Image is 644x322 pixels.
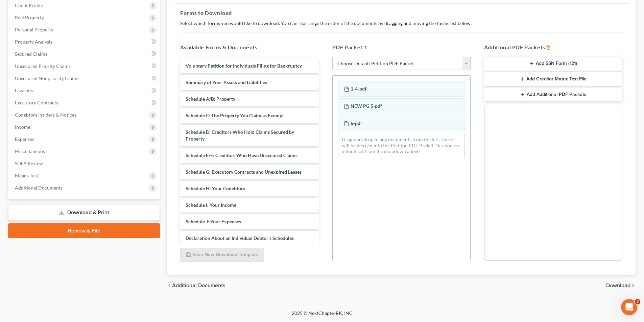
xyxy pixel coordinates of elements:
span: SOFA Review [15,160,43,166]
div: 2025 © NextChapterBK, INC [129,310,515,322]
a: Secured Claims [9,48,160,60]
button: Add Additional PDF Packets [484,88,622,102]
h5: Additional PDF Packets [484,43,622,51]
span: Codebtors Insiders & Notices [15,112,76,118]
button: Save New Download Template [180,248,264,262]
span: Lawsuits [15,88,33,93]
a: Lawsuits [9,84,160,97]
span: 6-pdf [351,120,362,126]
span: Schedule E/F: Creditors Who Have Unsecured Claims [186,152,297,158]
span: Download [606,283,630,288]
span: Schedule A/B: Property [186,96,235,102]
a: chevron_left Additional Documents [167,283,225,288]
i: chevron_right [630,283,636,288]
span: Declaration About an Individual Debtor's Schedules [186,235,294,241]
span: Voluntary Petition for Individuals Filing for Bankruptcy [186,63,302,69]
span: Schedule G: Executory Contracts and Unexpired Leases [186,169,302,175]
span: 3 [635,299,640,304]
span: Real Property [15,15,44,20]
button: Download chevron_right [606,283,636,288]
span: 1-4-pdf [351,86,366,92]
a: Download & Print [8,205,160,221]
iframe: Intercom live chat [621,299,637,315]
a: Property Analysis [9,36,160,48]
a: SOFA Review [9,157,160,170]
span: Additional Documents [15,185,63,191]
span: Income [15,124,30,130]
span: Schedule C: The Property You Claim as Exempt [186,113,284,118]
a: Unsecured Priority Claims [9,60,160,72]
h5: Forms to Download [180,9,622,17]
span: Expenses [15,136,34,142]
span: Miscellaneous [15,148,45,154]
span: Schedule D: Creditors Who Hold Claims Secured by Property [186,129,294,142]
span: Client Profile [15,2,43,8]
button: Add SSN Form (121) [484,57,622,71]
p: Select which forms you would like to download. You can rearrange the order of the documents by dr... [180,20,622,27]
span: Personal Property [15,27,53,32]
span: Secured Claims [15,51,47,57]
span: Schedule J: Your Expenses [186,219,241,224]
div: Drag-and-drop in any documents from the left. These will be merged into the Petition PDF Packet. ... [338,133,465,158]
button: Add Creditor Matrix Text File [484,72,622,86]
span: Means Test [15,173,38,178]
h5: Available Forms & Documents [180,43,318,51]
h5: PDF Packet 1 [332,43,471,51]
a: Executory Contracts [9,97,160,109]
span: Schedule I: Your Income [186,202,236,208]
span: Unsecured Nonpriority Claims [15,75,79,81]
span: NEW PG 5-pdf [351,103,382,109]
span: Property Analysis [15,39,52,45]
a: Review & File [8,223,160,238]
span: Additional Documents [172,283,225,288]
i: chevron_left [167,283,172,288]
span: Schedule H: Your Codebtors [186,185,245,191]
span: Executory Contracts [15,100,58,105]
span: Summary of Your Assets and Liabilities [186,79,267,85]
a: Unsecured Nonpriority Claims [9,72,160,84]
span: Unsecured Priority Claims [15,63,71,69]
